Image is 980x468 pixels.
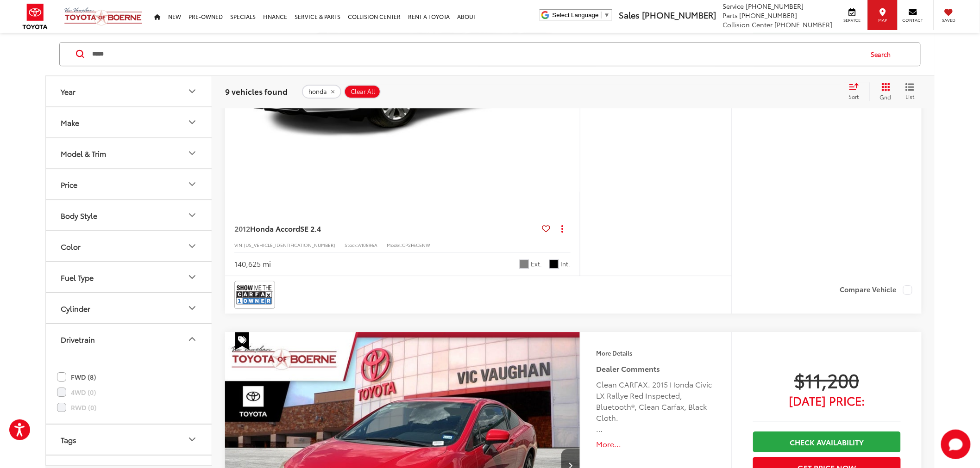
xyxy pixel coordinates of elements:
[561,259,571,268] span: Int.
[187,303,198,314] div: Cylinder
[61,242,81,251] div: Color
[554,220,571,236] button: Actions
[244,241,335,248] span: [US_VEHICLE_IDENTIFICATION_NUMBER]
[61,273,94,282] div: Fuel Type
[849,92,859,100] span: Sort
[46,324,213,354] button: DrivetrainDrivetrain
[187,148,198,159] div: Model & Trim
[61,180,77,189] div: Price
[402,241,430,248] span: CP2F6CENW
[601,12,602,18] span: ​
[187,272,198,283] div: Fuel Type
[842,17,863,23] span: Service
[46,200,213,230] button: Body StyleBody Style
[869,82,898,101] button: Grid View
[234,241,244,248] span: VIN:
[905,92,915,100] span: List
[187,179,198,190] div: Price
[187,117,198,128] div: Make
[57,385,96,400] label: 4WD (0)
[604,12,610,18] span: ▼
[187,210,198,221] div: Body Style
[722,20,773,29] span: Collision Center
[46,231,213,261] button: ColorColor
[553,12,610,18] a: Select Language​
[61,304,90,313] div: Cylinder
[549,259,559,269] span: Black
[722,1,744,11] span: Service
[941,430,971,459] svg: Start Chat
[187,86,198,97] div: Year
[234,223,250,234] span: 2012
[225,86,288,97] span: 9 vehicles found
[740,11,798,20] span: [PHONE_NUMBER]
[187,241,198,252] div: Color
[746,1,804,11] span: [PHONE_NUMBER]
[61,435,76,444] div: Tags
[46,76,213,106] button: YearYear
[597,363,716,374] h5: Dealer Comments
[351,88,375,95] span: Clear All
[722,11,738,20] span: Parts
[642,9,716,21] span: [PHONE_NUMBER]
[775,20,833,29] span: [PHONE_NUMBER]
[941,430,971,459] button: Toggle Chat Window
[903,17,923,23] span: Contact
[520,259,529,269] span: Alabaster Silver Metallic
[46,169,213,199] button: PricePrice
[531,259,542,268] span: Ext.
[840,285,912,295] label: Compare Vehicle
[46,425,213,455] button: TagsTags
[234,259,271,269] div: 140,625 mi
[61,211,97,220] div: Body Style
[236,283,273,307] img: CarFax One Owner
[597,439,716,450] button: More...
[753,396,901,405] span: [DATE] Price:
[300,223,321,234] span: SE 2.4
[753,368,901,391] span: $11,200
[387,241,402,248] span: Model:
[302,85,341,99] button: remove honda
[235,332,249,350] span: Special
[880,93,892,101] span: Grid
[619,9,640,21] span: Sales
[46,107,213,137] button: MakeMake
[46,293,213,323] button: CylinderCylinder
[939,17,959,23] span: Saved
[234,223,539,234] a: 2012Honda AccordSE 2.4
[61,149,106,158] div: Model & Trim
[61,335,95,344] div: Drivetrain
[91,43,862,65] input: Search by Make, Model, or Keyword
[308,88,327,95] span: honda
[61,87,75,96] div: Year
[358,241,377,248] span: A10896A
[46,138,213,168] button: Model & TrimModel & Trim
[345,241,358,248] span: Stock:
[57,400,96,415] label: RWD (0)
[187,434,198,445] div: Tags
[344,85,381,99] button: Clear All
[57,369,96,385] label: FWD (8)
[46,262,213,292] button: Fuel TypeFuel Type
[862,43,905,66] button: Search
[597,350,716,356] h4: More Details
[250,223,300,234] span: Honda Accord
[187,334,198,345] div: Drivetrain
[873,17,893,23] span: Map
[597,379,716,434] div: Clean CARFAX. 2015 Honda Civic LX Rallye Red Inspected, Bluetooth®, Clean Carfax, Black Cloth. Re...
[844,82,869,101] button: Select sort value
[61,118,79,127] div: Make
[553,12,599,18] span: Select Language
[898,82,922,101] button: List View
[561,225,563,232] span: dropdown dots
[64,7,143,26] img: Vic Vaughan Toyota of Boerne
[753,431,901,452] a: Check Availability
